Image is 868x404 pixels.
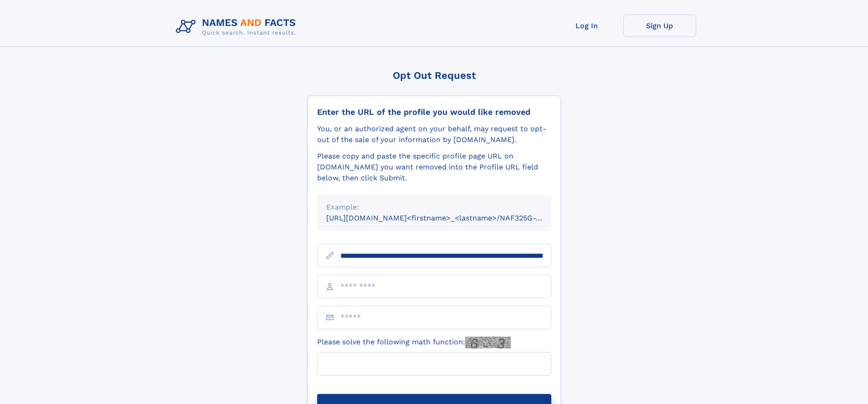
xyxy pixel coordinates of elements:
[550,15,623,37] a: Log In
[317,151,551,184] div: Please copy and paste the specific profile page URL on [DOMAIN_NAME] you want removed into the Pr...
[326,202,542,213] div: Example:
[308,70,561,81] div: Opt Out Request
[317,337,511,348] label: Please solve the following math function:
[317,123,551,145] div: You, or an authorized agent on your behalf, may request to opt-out of the sale of your informatio...
[326,214,569,222] small: [URL][DOMAIN_NAME]<firstname>_<lastname>/NAF325G-xxxxxxxx
[317,107,551,117] div: Enter the URL of the profile you would like removed
[623,15,696,37] a: Sign Up
[172,15,303,39] img: Logo Names and Facts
